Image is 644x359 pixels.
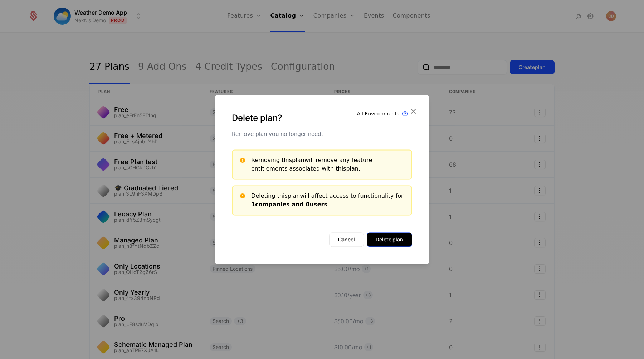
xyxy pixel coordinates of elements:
[251,192,406,209] div: Deleting this plan will affect access to functionality for .
[251,156,406,173] div: Removing this plan will remove any feature entitlements associated with this plan .
[367,232,412,247] button: Delete plan
[329,232,364,247] button: Cancel
[251,201,327,208] b: 1 companies and 0 users
[232,112,412,124] div: Delete plan?
[232,129,412,138] div: Remove plan you no longer need.
[357,110,400,117] div: All Environments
